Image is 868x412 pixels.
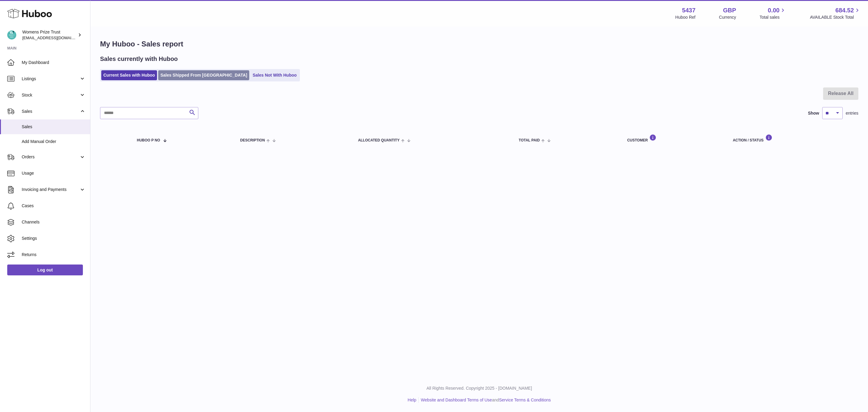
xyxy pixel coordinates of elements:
[101,70,157,80] a: Current Sales with Huboo
[419,397,551,403] li: and
[22,35,89,40] span: [EMAIL_ADDRESS][DOMAIN_NAME]
[22,170,86,176] span: Usage
[846,110,858,116] span: entries
[22,109,79,114] span: Sales
[250,70,299,80] a: Sales Not With Huboo
[499,398,551,402] a: Service Terms & Conditions
[733,134,852,142] div: Action / Status
[675,14,696,20] div: Huboo Ref
[22,252,86,258] span: Returns
[759,6,786,20] a: 0.00 Total sales
[358,138,400,142] span: ALLOCATED Quantity
[22,124,86,130] span: Sales
[100,55,178,63] h2: Sales currently with Huboo
[627,134,721,142] div: Customer
[682,6,696,14] strong: 5437
[7,265,83,275] a: Log out
[22,92,79,98] span: Stock
[22,154,79,160] span: Orders
[810,14,861,20] span: AVAILABLE Stock Total
[810,6,861,20] a: 684.52 AVAILABLE Stock Total
[719,14,736,20] div: Currency
[137,138,160,142] span: Huboo P no
[22,76,79,82] span: Listings
[240,138,265,142] span: Description
[95,385,863,391] p: All Rights Reserved. Copyright 2025 - [DOMAIN_NAME]
[22,29,77,41] div: Womens Prize Trust
[835,6,854,14] span: 684.52
[22,60,86,65] span: My Dashboard
[22,139,86,144] span: Add Manual Order
[22,219,86,225] span: Channels
[421,398,492,402] a: Website and Dashboard Terms of Use
[100,39,858,49] h1: My Huboo - Sales report
[768,6,780,14] span: 0.00
[723,6,736,14] strong: GBP
[22,203,86,209] span: Cases
[759,14,786,20] span: Total sales
[158,70,249,80] a: Sales Shipped From [GEOGRAPHIC_DATA]
[808,110,819,116] label: Show
[519,138,540,142] span: Total paid
[7,30,16,40] img: internalAdmin-5437@internal.huboo.com
[408,398,417,402] a: Help
[22,187,79,192] span: Invoicing and Payments
[22,236,86,241] span: Settings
